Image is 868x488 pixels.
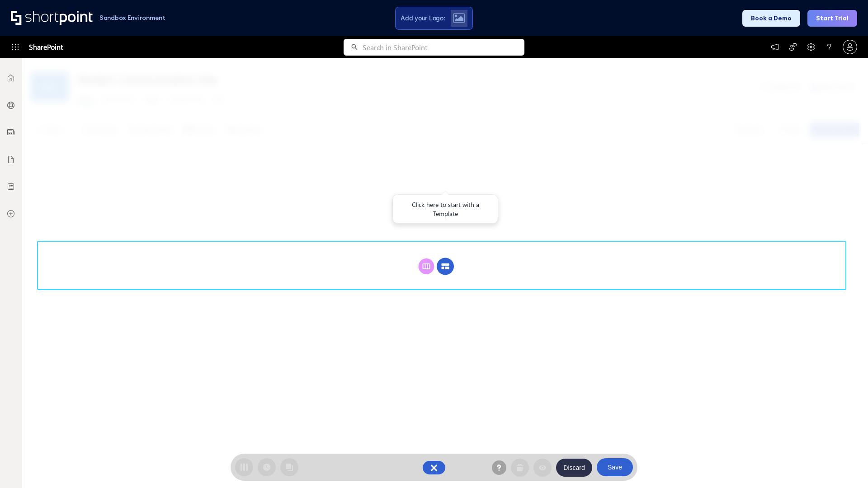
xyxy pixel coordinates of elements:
button: Start Trial [807,10,857,27]
iframe: Chat Widget [823,445,868,488]
span: Add your Logo: [401,14,445,22]
button: Discard [556,459,592,477]
button: Book a Demo [742,10,800,27]
input: Search in SharePoint [363,39,524,56]
h1: Sandbox Environment [99,15,165,20]
img: Upload logo [453,13,465,23]
button: Save [597,458,633,476]
span: SharePoint [29,36,63,58]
